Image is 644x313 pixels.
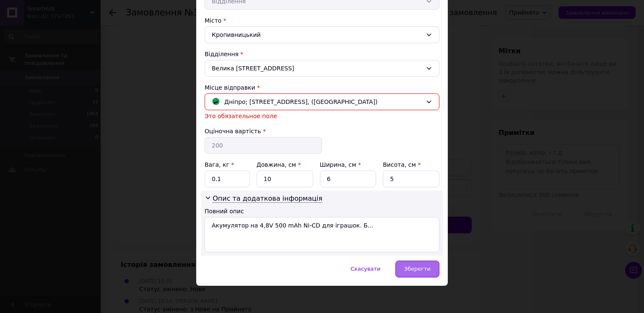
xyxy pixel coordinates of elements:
[205,113,277,119] span: Это обязательное поле
[351,266,380,272] span: Скасувати
[224,97,378,106] span: Дніпро; [STREET_ADDRESS], ([GEOGRAPHIC_DATA])
[213,194,322,203] span: Опис та додаткова інформація
[383,161,421,168] label: Висота, см
[205,83,439,92] div: Місце відправки
[257,161,301,168] label: Довжина, см
[320,161,361,168] label: Ширина, см
[404,266,431,272] span: Зберегти
[205,217,439,252] textarea: Акумулятор на 4,8V 500 mAh Ni-CD для іграшок. Б...
[205,16,439,25] div: Місто
[205,26,439,43] div: Кропивницький
[205,50,439,58] div: Відділення
[205,60,439,77] div: Велика [STREET_ADDRESS]
[205,128,261,135] label: Оціночна вартість
[205,161,234,168] label: Вага, кг
[205,208,244,215] label: Повний опис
